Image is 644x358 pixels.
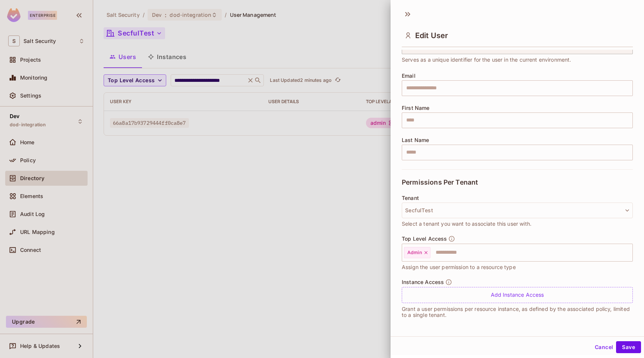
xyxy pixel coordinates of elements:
span: Instance Access [402,279,444,285]
div: Admin [404,247,430,258]
span: Permissions Per Tenant [402,179,478,186]
button: Open [629,251,630,253]
span: First Name [402,105,430,111]
button: SecfulTest [402,203,633,218]
span: Select a tenant you want to associate this user with. [402,220,531,228]
span: Last Name [402,137,429,143]
span: Admin [407,250,422,256]
button: Save [616,341,641,353]
p: Grant a user permissions per resource instance, as defined by the associated policy, limited to a... [402,306,633,318]
span: Serves as a unique identifier for the user in the current environment. [402,56,571,64]
button: Cancel [592,341,616,353]
span: Assign the user permission to a resource type [402,263,516,271]
span: Top Level Access [402,236,447,242]
span: Email [402,73,416,79]
span: Tenant [402,195,419,201]
div: Add Instance Access [402,287,633,303]
span: Edit User [415,31,448,40]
